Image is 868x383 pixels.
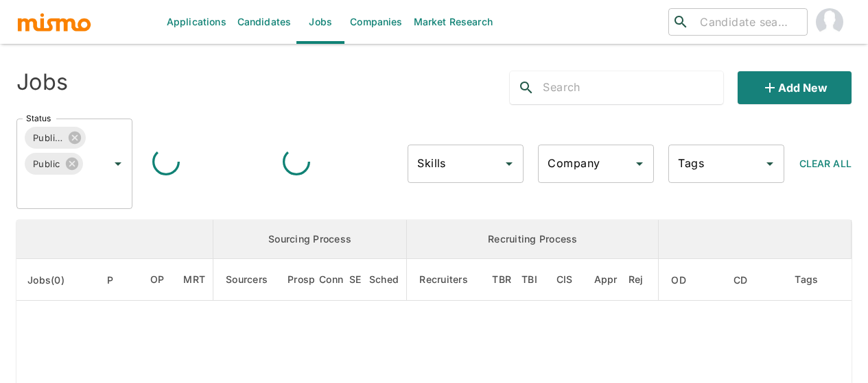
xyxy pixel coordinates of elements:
th: Connections [319,259,347,301]
th: Sent Emails [347,259,366,301]
div: Published [25,127,86,149]
span: CD [734,272,766,288]
input: Search [543,77,723,99]
th: Approved [591,259,625,301]
button: Open [108,154,128,173]
label: Status [26,112,51,124]
th: To Be Interviewed [518,259,543,301]
h4: Jobs [16,69,68,96]
input: Candidate search [694,12,801,32]
span: Jobs(0) [27,272,82,288]
th: Rejected [625,259,659,301]
th: Recruiting Process [407,220,659,259]
th: Sourcing Process [213,220,407,259]
th: Sourcers [213,259,288,301]
span: Published [25,130,71,146]
th: To Be Reviewed [489,259,518,301]
th: Sched [366,259,407,301]
span: OD [671,272,704,288]
div: Public [25,153,83,175]
button: search [510,71,543,104]
th: Prospects [288,259,319,301]
button: Open [760,154,779,173]
span: P [107,272,131,288]
th: Open Positions [139,259,180,301]
img: logo [16,12,92,32]
th: Client Interview Scheduled [544,259,591,301]
th: Onboarding Date [659,259,723,301]
th: Recruiters [407,259,489,301]
span: Public [25,156,69,172]
button: Open [630,154,649,173]
button: Add new [738,71,852,104]
span: Clear All [799,158,852,169]
th: Tags [784,259,835,301]
button: Open [500,154,519,173]
img: Maia Reyes [816,8,843,36]
th: Market Research Total [180,259,213,301]
th: Priority [104,259,139,301]
th: Created At [723,259,784,301]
